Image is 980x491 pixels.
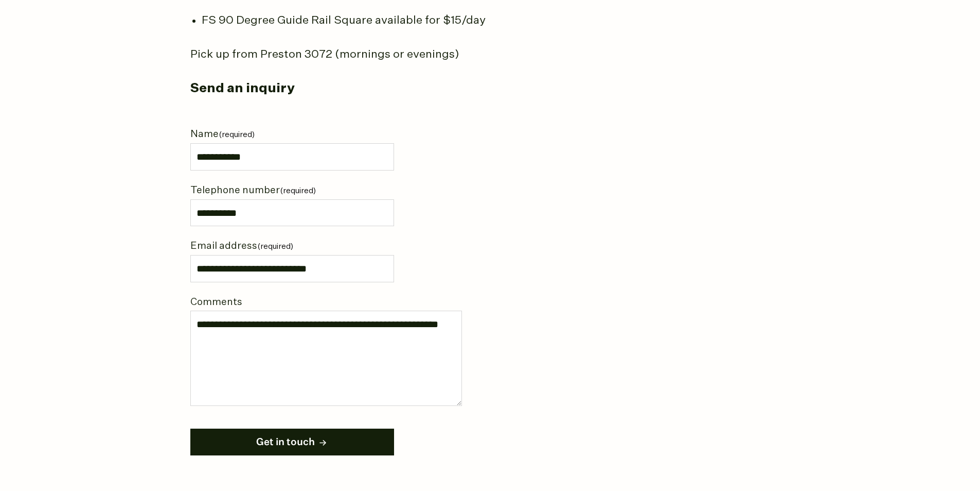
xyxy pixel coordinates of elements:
[190,46,576,63] p: Pick up from Preston 3072 (mornings or evenings)
[257,243,293,250] span: (required)
[190,294,394,311] label: Comments
[202,12,587,29] li: FS 90 Degree Guide Rail Square available for $15/day
[190,182,394,199] label: Telephone number
[280,187,316,195] span: (required)
[219,131,255,139] span: (required)
[190,429,394,456] button: Get in touch
[190,126,394,143] label: Name
[190,80,653,97] h3: Send an inquiry
[190,238,394,255] label: Email address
